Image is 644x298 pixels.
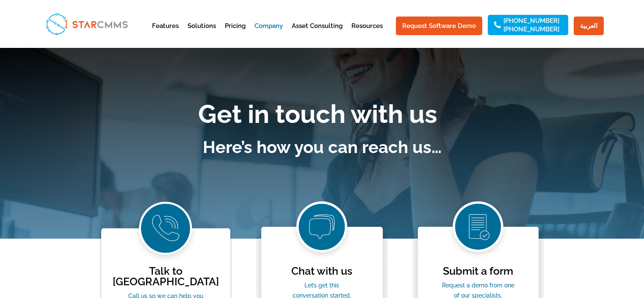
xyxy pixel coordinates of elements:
a: Request Software Demo [396,17,482,35]
span: Submit a form [443,265,513,277]
span: Chat with us [291,265,352,277]
iframe: Chat Widget [503,206,644,298]
a: Solutions [188,23,216,44]
span: Talk to [GEOGRAPHIC_DATA] [113,265,219,288]
a: Features [152,23,179,44]
img: StarCMMS [42,9,131,39]
a: Pricing [225,23,246,44]
a: Company [254,23,283,44]
p: Here’s how you can reach us… [94,142,551,152]
a: [PHONE_NUMBER] [503,26,559,32]
a: العربية [574,17,604,35]
a: Asset Consulting [292,23,343,44]
a: Resources [351,23,383,44]
h1: Get in touch with us [85,101,551,131]
a: [PHONE_NUMBER] [503,18,559,24]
